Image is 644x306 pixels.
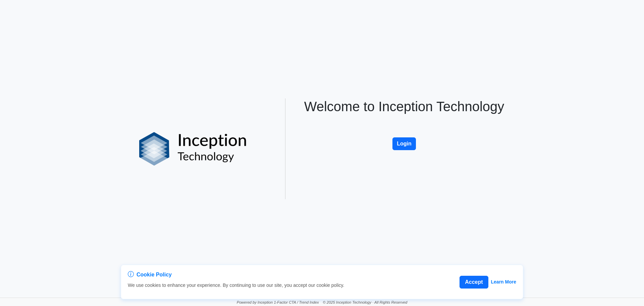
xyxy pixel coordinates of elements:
[460,276,488,289] button: Accept
[392,130,416,136] a: Login
[139,132,247,166] img: logo%20black.png
[137,271,172,279] span: Cookie Policy
[491,278,516,286] a: Learn More
[298,98,511,115] h1: Welcome to Inception Technology
[128,282,344,289] p: We use cookies to enhance your experience. By continuing to use our site, you accept our cookie p...
[392,137,416,150] button: Login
